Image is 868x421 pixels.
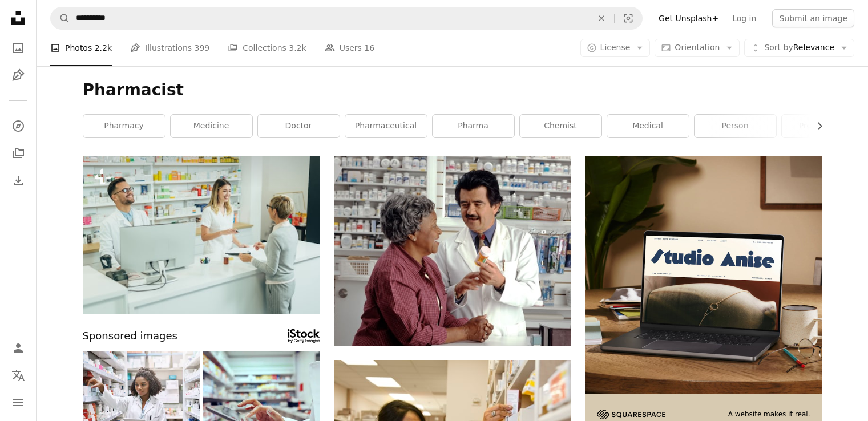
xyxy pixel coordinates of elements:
[764,43,793,52] span: Sort by
[7,142,30,165] a: Collections
[51,7,70,29] button: Search Unsplash
[809,115,822,137] button: scroll list to the right
[325,30,375,66] a: Users 16
[7,115,30,137] a: Explore
[289,42,306,54] span: 3.2k
[615,7,642,29] button: Visual search
[7,37,30,59] a: Photos
[433,115,514,137] a: pharma
[520,115,601,137] a: chemist
[725,9,763,27] a: Log in
[728,410,810,419] span: A website makes it real.
[195,42,210,54] span: 399
[600,43,631,52] span: License
[607,115,689,137] a: medical
[580,39,651,57] button: License
[334,246,571,256] a: women's red button-up collared long-sleeved shirt
[695,115,776,137] a: person
[258,115,340,137] a: doctor
[7,364,30,387] button: Language
[83,80,822,100] h1: Pharmacist
[345,115,427,137] a: pharmaceutical
[585,156,822,394] img: file-1705123271268-c3eaf6a79b21image
[782,115,863,137] a: prescription
[655,39,740,57] button: Orientation
[334,156,571,346] img: women's red button-up collared long-sleeved shirt
[7,169,30,192] a: Download History
[7,337,30,359] a: Log in / Sign up
[171,115,252,137] a: medicine
[83,156,320,314] img: Two pharmacist giving prescription medications to senior female customer in a pharmacy
[764,42,834,54] span: Relevance
[83,230,320,240] a: Two pharmacist giving prescription medications to senior female customer in a pharmacy
[50,7,643,30] form: Find visuals sitewide
[744,39,854,57] button: Sort byRelevance
[83,115,165,137] a: pharmacy
[589,7,614,29] button: Clear
[597,410,665,419] img: file-1705255347840-230a6ab5bca9image
[364,42,374,54] span: 16
[675,43,720,52] span: Orientation
[228,30,306,66] a: Collections 3.2k
[7,391,30,414] button: Menu
[7,64,30,87] a: Illustrations
[772,9,854,27] button: Submit an image
[130,30,209,66] a: Illustrations 399
[83,328,177,345] span: Sponsored images
[652,9,725,27] a: Get Unsplash+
